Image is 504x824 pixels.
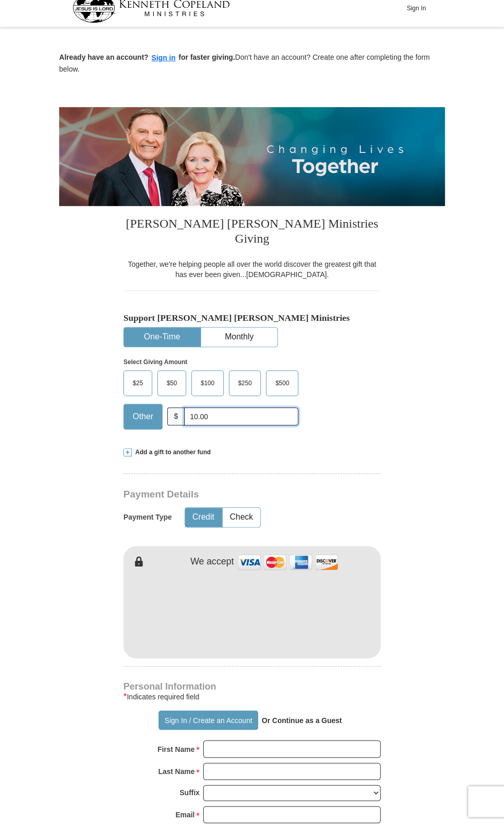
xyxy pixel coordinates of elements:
h3: Payment Details [123,489,386,501]
strong: Or Continue as a Guest [262,716,342,724]
input: Other Amount [184,407,298,425]
button: Sign In / Create an Account [158,710,258,730]
strong: Suffix [179,785,200,799]
strong: Already have an account? for faster giving. [59,53,235,61]
h4: Personal Information [123,682,381,690]
h5: Support [PERSON_NAME] [PERSON_NAME] Ministries [123,313,381,323]
span: $500 [270,375,294,391]
h5: Payment Type [123,513,172,522]
div: Indicates required field [123,690,381,702]
div: Together, we're helping people all over the world discover the greatest gift that has ever been g... [123,259,381,280]
span: $100 [195,375,220,391]
button: Credit [185,508,222,527]
span: $25 [128,375,148,391]
strong: Last Name [158,764,195,778]
strong: Email [175,807,194,821]
span: $50 [161,375,182,391]
span: $250 [233,375,257,391]
strong: First Name [157,742,194,756]
button: One-Time [124,328,200,347]
button: Sign in [149,52,179,64]
img: credit cards accepted [237,551,339,573]
button: Check [223,508,260,527]
span: Other [128,409,158,424]
h3: [PERSON_NAME] [PERSON_NAME] Ministries Giving [123,206,381,259]
span: Add a gift to another fund [132,448,211,457]
span: $ [167,407,185,425]
button: Monthly [201,328,277,347]
p: Don't have an account? Create one after completing the form below. [59,52,445,74]
h4: We accept [190,556,234,568]
strong: Select Giving Amount [123,358,187,366]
